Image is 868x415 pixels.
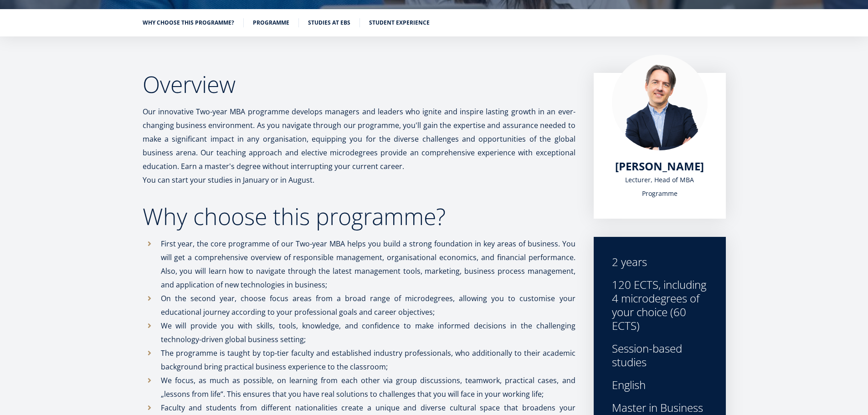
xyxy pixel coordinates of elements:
[161,292,575,319] p: On the second year, choose focus areas from a broad range of microdegrees, allowing you to custom...
[143,73,575,96] h2: Overview
[615,159,704,174] span: [PERSON_NAME]
[2,127,8,133] input: One-year MBA (in Estonian)
[253,18,289,27] a: Programme
[161,237,575,292] p: First year, the core programme of our Two-year MBA helps you build a strong foundation in key are...
[615,159,704,173] a: [PERSON_NAME]
[2,151,8,157] input: Technology Innovation MBA
[612,278,708,333] div: 120 ECTS, including 4 microdegrees of your choice (60 ECTS)
[612,55,708,150] img: Marko Rillo
[143,205,575,228] h2: Why choose this programme?
[161,374,575,401] p: We focus, as much as possible, on learning from each other via group discussions, teamwork, pract...
[216,0,246,9] span: Last Name
[10,150,87,159] span: Technology Innovation MBA
[161,346,575,374] p: The programme is taught by top-tier faculty and established industry professionals, who additiona...
[308,18,350,27] a: Studies at EBS
[161,319,575,346] p: We will provide you with skills, tools, knowledge, and confidence to make informed decisions in t...
[2,139,8,145] input: Two-year MBA
[10,138,50,147] span: Two-year MBA
[143,105,575,173] p: Our innovative Two-year MBA programme develops managers and leaders who ignite and inspire lastin...
[143,173,575,187] p: You can start your studies in January or in August.
[612,173,708,200] div: Lecturer, Head of MBA Programme
[612,342,708,369] div: Session-based studies
[143,18,234,27] a: Why choose this programme?
[612,378,708,392] div: English
[369,18,430,27] a: Student experience
[10,127,85,135] span: One-year MBA (in Estonian)
[612,255,708,269] div: 2 years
